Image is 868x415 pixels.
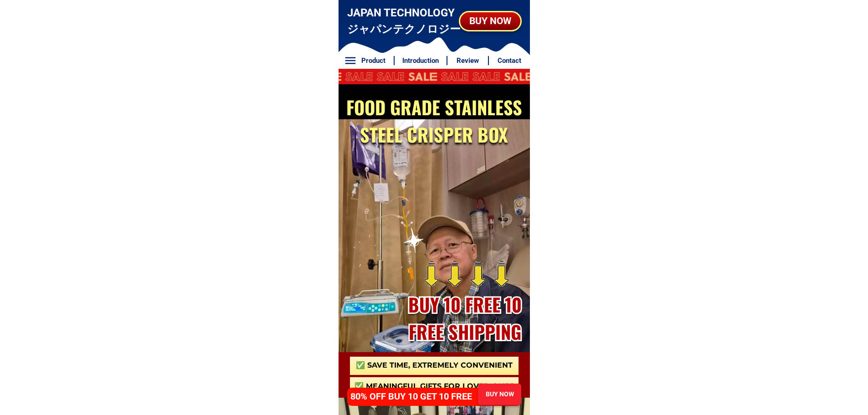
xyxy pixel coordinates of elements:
[341,93,527,148] h2: FOOD GRADE STAINLESS STEEL CRISPER BOX
[399,291,531,345] h2: BUY 10 FREE 10 FREE SHIPPING
[478,389,521,399] div: BUY NOW
[460,14,520,28] div: BUY NOW
[399,56,442,66] h6: Introduction
[347,5,462,37] h3: JAPAN TECHNOLOGY ジャパンテクノロジー
[452,56,483,66] h6: Review
[350,389,482,403] h4: 80% OFF BUY 10 GET 10 FREE
[350,381,519,392] h3: ✅ Meaningful gifts for loved ones
[494,56,525,66] h6: Contact
[358,56,389,66] h6: Product
[350,360,519,371] h3: ✅ Save time, Extremely convenient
